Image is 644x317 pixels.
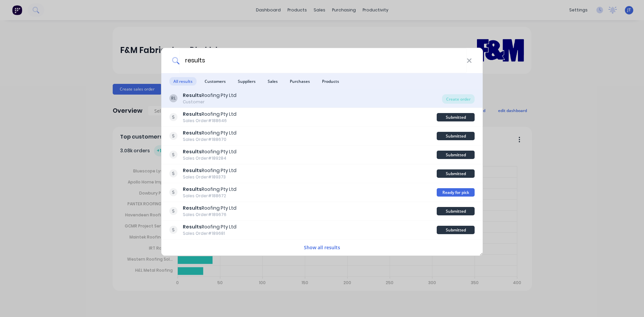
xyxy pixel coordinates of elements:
div: Roofing Pty Ltd [183,148,236,155]
span: Suppliers [234,77,260,86]
div: Submitted [437,169,475,178]
div: Create order [442,94,475,104]
div: Sales Order #188646 [183,118,236,124]
div: Sales Order #188672 [183,193,236,199]
div: Sales Order #189681 [183,230,236,236]
div: Customer [183,99,236,105]
div: Ready for pick up [437,188,475,197]
b: Results [183,167,202,174]
div: Roofing Pty Ltd [183,92,236,99]
div: Roofing Pty Ltd [183,111,236,118]
div: Submitted [437,226,475,234]
b: Results [183,205,202,211]
button: Show all results [302,244,342,251]
div: Sales Order #189284 [183,155,236,161]
span: Sales [264,77,282,86]
b: Results [183,129,202,136]
div: Roofing Pty Ltd [183,167,236,174]
input: Start typing a customer or supplier name to create a new order... [179,48,467,73]
div: Submitted [437,132,475,140]
div: Roofing Pty Ltd [183,129,236,137]
div: Roofing Pty Ltd [183,205,236,212]
div: Submitted [437,207,475,215]
div: Sales Order #188670 [183,137,236,143]
div: Roofing Pty Ltd [183,223,236,230]
div: Roofing Pty Ltd [183,186,236,193]
b: Results [183,148,202,155]
span: Customers [201,77,230,86]
div: Submitted [437,113,475,121]
b: Results [183,111,202,117]
span: All results [169,77,197,86]
div: Sales Order #189373 [183,174,236,180]
span: Purchases [286,77,314,86]
span: Products [318,77,343,86]
div: RL [169,94,177,102]
b: Results [183,223,202,230]
b: Results [183,92,202,99]
div: Submitted [437,151,475,159]
b: Results [183,186,202,193]
div: Sales Order #189676 [183,212,236,218]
